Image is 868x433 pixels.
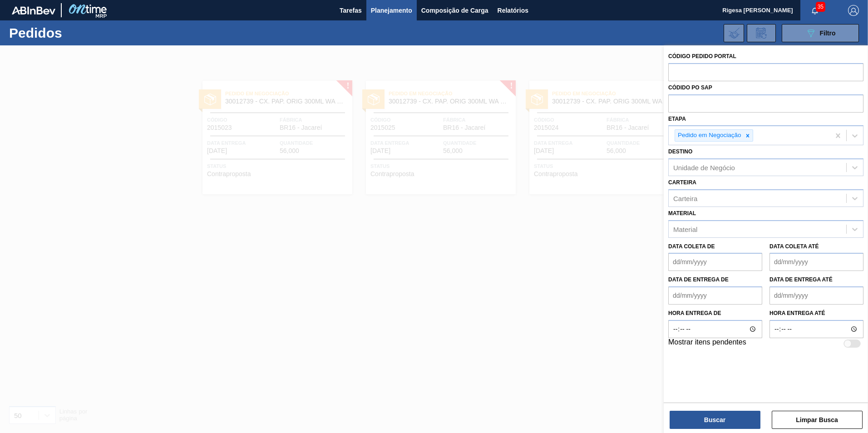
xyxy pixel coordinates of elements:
[820,30,836,37] span: Filtro
[668,286,762,305] input: dd/mm/yyyy
[668,84,712,91] label: Códido PO SAP
[668,307,762,320] label: Hora entrega de
[675,130,743,141] div: Pedido em Negociação
[816,2,825,12] span: 35
[371,5,412,16] span: Planejamento
[668,53,736,59] label: Código Pedido Portal
[668,276,729,283] label: Data de Entrega de
[800,4,829,17] button: Notificações
[747,24,776,42] div: Solicitação de Revisão de Pedidos
[421,5,488,16] span: Composição de Carga
[769,243,819,250] label: Data coleta até
[673,164,735,172] div: Unidade de Negócio
[668,148,692,155] label: Destino
[769,307,863,320] label: Hora entrega até
[668,179,696,186] label: Carteira
[498,5,528,16] span: Relatórios
[668,243,715,250] label: Data coleta de
[668,253,762,271] input: dd/mm/yyyy
[673,194,697,202] div: Carteira
[769,253,863,271] input: dd/mm/yyyy
[724,24,744,42] div: Importar Negociações dos Pedidos
[848,5,859,16] img: Logout
[769,276,833,283] label: Data de Entrega até
[769,286,863,305] input: dd/mm/yyyy
[340,5,362,16] span: Tarefas
[668,116,686,122] label: Etapa
[668,210,696,216] label: Material
[9,28,145,38] h1: Pedidos
[668,338,746,349] label: Mostrar itens pendentes
[12,6,55,15] img: TNhmsLtSVTkK8tSr43FrP2fwEKptu5GPRR3wAAAABJRU5ErkJggg==
[782,24,859,42] button: Filtro
[673,225,697,233] div: Material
